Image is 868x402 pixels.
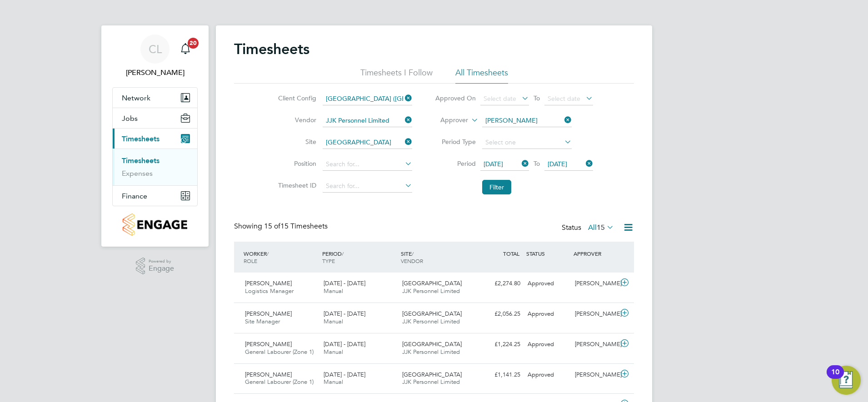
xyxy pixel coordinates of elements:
[113,129,197,149] button: Timesheets
[122,94,150,102] span: Network
[524,245,571,262] div: STATUS
[149,265,174,273] span: Engage
[234,40,309,58] h2: Timesheets
[323,93,412,105] input: Search for...
[320,245,399,269] div: PERIOD
[531,92,543,104] span: To
[123,213,187,236] img: countryside-properties-logo-retina.png
[402,378,460,386] span: JJK Personnel Limited
[571,307,619,322] div: [PERSON_NAME]
[597,223,605,232] span: 15
[412,250,414,257] span: /
[477,337,524,352] div: £1,224.25
[113,186,197,206] button: Finance
[402,318,460,325] span: JJK Personnel Limited
[234,222,329,231] div: Showing
[548,160,567,168] span: [DATE]
[484,94,516,103] span: Select date
[435,138,476,146] label: Period Type
[401,257,423,264] span: VENDOR
[275,94,316,102] label: Client Config
[323,114,412,127] input: Search for...
[113,108,197,128] button: Jobs
[275,116,316,124] label: Vendor
[275,159,316,168] label: Position
[122,134,160,143] span: Timesheets
[435,159,476,168] label: Period
[484,160,503,168] span: [DATE]
[323,158,412,171] input: Search for...
[149,43,162,55] span: CL
[122,114,138,123] span: Jobs
[245,371,292,378] span: [PERSON_NAME]
[122,192,147,200] span: Finance
[245,318,280,325] span: Site Manager
[323,136,412,149] input: Search for...
[324,378,343,386] span: Manual
[524,337,571,352] div: Approved
[477,307,524,322] div: £2,056.25
[571,245,619,262] div: APPROVER
[482,114,572,127] input: Search for...
[113,88,197,108] button: Network
[482,136,572,149] input: Select one
[244,257,257,264] span: ROLE
[832,366,861,395] button: Open Resource Center, 10 new notifications
[113,149,197,185] div: Timesheets
[324,287,343,295] span: Manual
[399,245,477,269] div: SITE
[323,180,412,193] input: Search for...
[562,222,616,234] div: Status
[149,258,174,265] span: Powered by
[571,367,619,382] div: [PERSON_NAME]
[477,367,524,382] div: £1,141.25
[402,287,460,295] span: JJK Personnel Limited
[275,181,316,189] label: Timesheet ID
[524,367,571,382] div: Approved
[245,348,314,356] span: General Labourer (Zone 1)
[275,138,316,146] label: Site
[402,348,460,356] span: JJK Personnel Limited
[241,245,320,269] div: WORKER
[245,340,292,348] span: [PERSON_NAME]
[402,279,462,287] span: [GEOGRAPHIC_DATA]
[188,38,199,49] span: 20
[245,378,314,386] span: General Labourer (Zone 1)
[435,94,476,102] label: Approved On
[245,310,292,318] span: [PERSON_NAME]
[324,318,343,325] span: Manual
[112,35,198,78] a: CL[PERSON_NAME]
[122,169,153,178] a: Expenses
[455,67,508,84] li: All Timesheets
[112,213,198,236] a: Go to home page
[402,371,462,378] span: [GEOGRAPHIC_DATA]
[176,35,195,64] a: 20
[322,257,335,264] span: TYPE
[267,250,269,257] span: /
[503,250,519,257] span: TOTAL
[101,25,209,247] nav: Main navigation
[324,279,365,287] span: [DATE] - [DATE]
[548,94,580,103] span: Select date
[324,310,365,318] span: [DATE] - [DATE]
[122,156,160,165] a: Timesheets
[324,348,343,356] span: Manual
[245,287,294,295] span: Logistics Manager
[524,307,571,322] div: Approved
[482,180,511,194] button: Filter
[342,250,344,257] span: /
[136,258,175,275] a: Powered byEngage
[831,372,839,384] div: 10
[324,371,365,378] span: [DATE] - [DATE]
[477,276,524,291] div: £2,274.80
[571,337,619,352] div: [PERSON_NAME]
[402,310,462,318] span: [GEOGRAPHIC_DATA]
[360,67,433,84] li: Timesheets I Follow
[524,276,571,291] div: Approved
[427,116,468,125] label: Approver
[571,276,619,291] div: [PERSON_NAME]
[588,223,614,232] label: All
[112,67,198,78] span: Chay Lee-Wo
[402,340,462,348] span: [GEOGRAPHIC_DATA]
[531,158,543,169] span: To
